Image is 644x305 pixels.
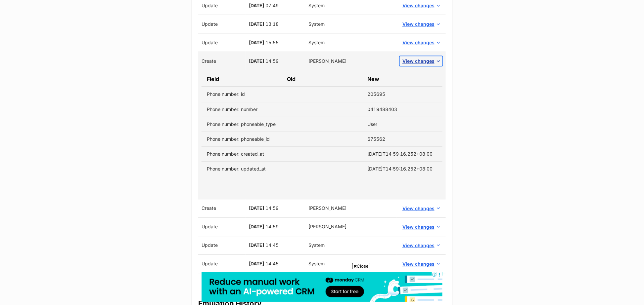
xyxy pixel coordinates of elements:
[198,273,246,291] td: Create
[265,261,279,266] span: 14:45
[362,117,442,132] td: User
[249,224,264,229] span: [DATE]
[202,272,442,302] iframe: Advertisement
[265,58,279,64] span: 14:59
[362,132,442,146] td: 675562
[249,21,264,27] span: [DATE]
[305,199,396,217] td: [PERSON_NAME]
[402,205,435,212] span: View changes
[249,40,264,45] span: [DATE]
[265,242,279,248] span: 14:45
[249,3,264,8] span: [DATE]
[402,20,435,27] span: View changes
[362,87,442,102] td: 205695
[400,1,442,10] button: View changes
[249,242,264,248] span: [DATE]
[198,217,246,236] td: Update
[362,102,442,117] td: 0419488403
[265,3,279,8] span: 07:49
[400,222,442,232] button: View changes
[198,254,246,273] td: Update
[352,263,370,269] span: Close
[202,102,282,117] td: Phone number: number
[400,259,442,269] button: View changes
[198,52,246,70] td: Create
[402,242,435,249] span: View changes
[402,57,435,64] span: View changes
[305,217,396,236] td: [PERSON_NAME]
[198,15,246,33] td: Update
[265,21,279,27] span: 13:18
[282,72,362,87] td: Old
[400,204,442,213] button: View changes
[202,132,282,146] td: Phone number: phoneable_id
[249,58,264,64] span: [DATE]
[402,260,435,267] span: View changes
[305,52,396,70] td: [PERSON_NAME]
[362,161,442,176] td: [DATE]T14:59:16.252+08:00
[400,19,442,29] button: View changes
[265,224,279,229] span: 14:59
[249,205,264,211] span: [DATE]
[249,261,264,266] span: [DATE]
[202,117,282,132] td: Phone number: phoneable_type
[402,223,435,230] span: View changes
[265,205,279,211] span: 14:59
[202,87,282,102] td: Phone number: id
[400,38,442,47] button: View changes
[198,199,246,217] td: Create
[402,2,435,9] span: View changes
[265,40,279,45] span: 15:55
[305,236,396,254] td: System
[362,72,442,87] td: New
[202,72,282,87] td: Field
[202,146,282,161] td: Phone number: created_at
[400,56,442,66] button: View changes
[402,39,435,46] span: View changes
[362,146,442,161] td: [DATE]T14:59:16.252+08:00
[305,254,396,273] td: System
[198,236,246,254] td: Update
[400,241,442,250] button: View changes
[305,33,396,52] td: System
[198,33,246,52] td: Update
[305,15,396,33] td: System
[202,161,282,176] td: Phone number: updated_at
